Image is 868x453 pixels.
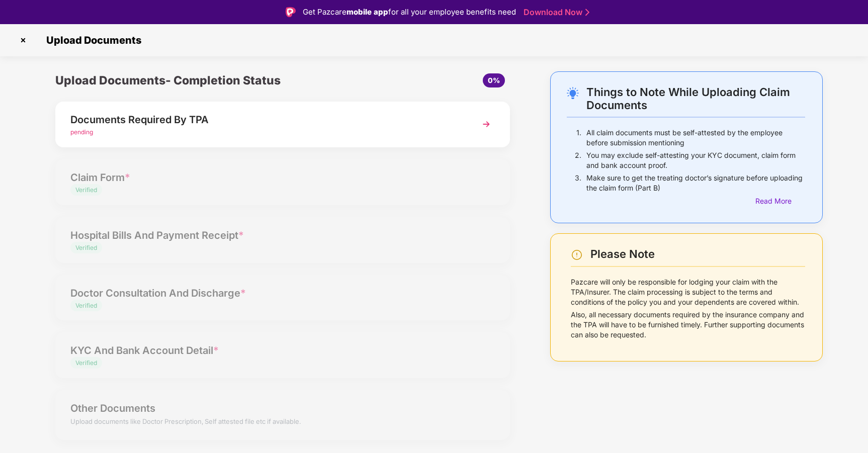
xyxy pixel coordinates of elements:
span: 0% [488,76,500,84]
img: svg+xml;base64,PHN2ZyBpZD0iTmV4dCIgeG1sbnM9Imh0dHA6Ly93d3cudzMub3JnLzIwMDAvc3ZnIiB3aWR0aD0iMzYiIG... [477,115,495,133]
img: Stroke [585,7,589,18]
div: Documents Required By TPA [70,112,459,128]
p: 2. [575,150,581,170]
p: Pazcare will only be responsible for lodging your claim with the TPA/Insurer. The claim processin... [571,277,805,307]
img: Logo [286,7,296,17]
p: All claim documents must be self-attested by the employee before submission mentioning [586,128,805,148]
span: pending [70,128,93,136]
p: 3. [575,173,581,193]
img: svg+xml;base64,PHN2ZyBpZD0iQ3Jvc3MtMzJ4MzIiIHhtbG5zPSJodHRwOi8vd3d3LnczLm9yZy8yMDAwL3N2ZyIgd2lkdG... [15,32,31,48]
div: Things to Note While Uploading Claim Documents [586,85,805,112]
img: svg+xml;base64,PHN2ZyB4bWxucz0iaHR0cDovL3d3dy53My5vcmcvMjAwMC9zdmciIHdpZHRoPSIyNC4wOTMiIGhlaWdodD... [567,87,579,99]
span: Upload Documents [36,34,146,46]
div: Get Pazcare for all your employee benefits need [303,6,516,18]
div: Read More [755,196,805,207]
p: Also, all necessary documents required by the insurance company and the TPA will have to be furni... [571,310,805,340]
p: Make sure to get the treating doctor’s signature before uploading the claim form (Part B) [586,173,805,193]
p: 1. [576,128,581,148]
div: Upload Documents- Completion Status [55,71,358,89]
strong: mobile app [346,7,388,17]
a: Download Now [524,7,586,18]
img: svg+xml;base64,PHN2ZyBpZD0iV2FybmluZ18tXzI0eDI0IiBkYXRhLW5hbWU9Ildhcm5pbmcgLSAyNHgyNCIgeG1sbnM9Im... [571,249,583,261]
div: Please Note [590,247,805,261]
p: You may exclude self-attesting your KYC document, claim form and bank account proof. [586,150,805,170]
